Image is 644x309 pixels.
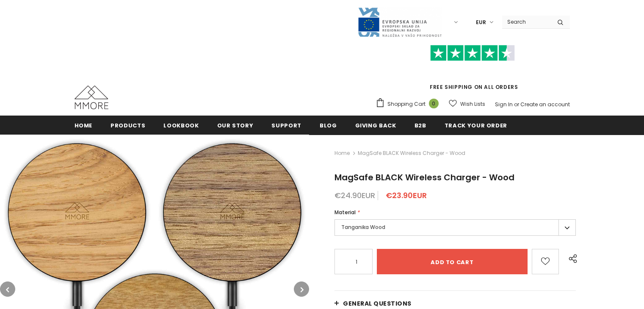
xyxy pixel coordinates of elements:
[357,7,442,38] img: Javni Razpis
[334,148,350,158] a: Home
[449,97,485,111] a: Wish Lists
[460,100,485,108] span: Wish Lists
[75,86,108,109] img: MMORE Cases
[343,299,412,308] span: General Questions
[415,116,426,135] a: B2B
[429,99,439,108] span: 0
[357,18,442,25] a: Javni Razpis
[502,16,551,28] input: Search Site
[445,121,507,130] span: Track your order
[376,98,443,110] a: Shopping Cart 0
[476,18,486,27] span: EUR
[358,148,465,158] span: MagSafe BLACK Wireless Charger - Wood
[75,116,93,135] a: Home
[111,121,145,130] span: Products
[355,121,396,130] span: Giving back
[355,116,396,135] a: Giving back
[376,49,570,91] span: FREE SHIPPING ON ALL ORDERS
[415,121,426,130] span: B2B
[495,101,513,108] a: Sign In
[320,121,337,130] span: Blog
[514,101,519,108] span: or
[520,101,570,108] a: Create an account
[271,116,301,135] a: support
[75,121,93,130] span: Home
[445,116,507,135] a: Track your order
[320,116,337,135] a: Blog
[377,249,528,274] input: Add to cart
[217,121,254,130] span: Our Story
[376,61,570,83] iframe: Customer reviews powered by Trustpilot
[386,190,427,201] span: €23.90EUR
[163,121,199,130] span: Lookbook
[111,116,145,135] a: Products
[334,209,356,216] span: Material
[163,116,199,135] a: Lookbook
[334,171,514,183] span: MagSafe BLACK Wireless Charger - Wood
[334,219,576,236] label: Tanganika Wood
[217,116,254,135] a: Our Story
[271,121,301,130] span: support
[430,45,515,61] img: Trust Pilot Stars
[387,100,426,108] span: Shopping Cart
[334,190,375,201] span: €24.90EUR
